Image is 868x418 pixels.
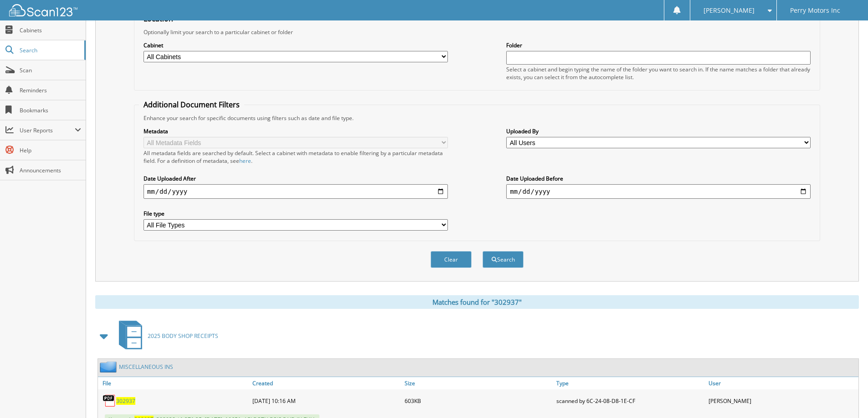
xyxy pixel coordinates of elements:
[250,392,402,410] div: [DATE] 10:16 AM
[139,100,244,110] legend: Additional Document Filters
[250,377,402,389] a: Created
[20,86,81,94] span: Reminders
[119,363,173,371] a: MISCELLANEOUS INS
[144,41,448,49] label: Cabinet
[20,126,75,134] span: User Reports
[100,361,119,373] img: folder2.png
[506,127,811,135] label: Uploaded By
[554,377,706,389] a: Type
[20,46,80,54] span: Search
[20,66,81,74] span: Scan
[506,175,811,182] label: Date Uploaded Before
[20,166,81,174] span: Announcements
[506,41,811,49] label: Folder
[144,149,448,165] div: All metadata fields are searched by default. Select a cabinet with metadata to enable filtering b...
[113,318,218,354] a: 2025 BODY SHOP RECEIPTS
[822,374,868,418] iframe: Chat Widget
[402,392,555,410] div: 603KB
[148,332,218,340] span: 2025 BODY SHOP RECEIPTS
[706,392,858,410] div: [PERSON_NAME]
[139,114,815,122] div: Enhance your search for specific documents using filters such as date and file type.
[790,8,840,13] span: Perry Motors Inc
[103,394,116,408] img: PDF.png
[116,397,135,405] a: 302937
[20,106,81,114] span: Bookmarks
[139,28,815,36] div: Optionally limit your search to a particular cabinet or folder
[506,184,811,199] input: end
[95,295,859,309] div: Matches found for "302937"
[706,377,858,389] a: User
[144,184,448,199] input: start
[506,65,811,81] div: Select a cabinet and begin typing the name of the folder you want to search in. If the name match...
[20,146,81,154] span: Help
[98,377,250,389] a: File
[554,392,706,410] div: scanned by 6C-24-08-D8-1E-CF
[20,26,81,34] span: Cabinets
[144,175,448,182] label: Date Uploaded After
[9,4,77,16] img: scan123-logo-white.svg
[144,210,448,217] label: File type
[483,251,524,268] button: Search
[431,251,472,268] button: Clear
[704,8,755,13] span: [PERSON_NAME]
[402,377,555,389] a: Size
[144,127,448,135] label: Metadata
[239,157,251,165] a: here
